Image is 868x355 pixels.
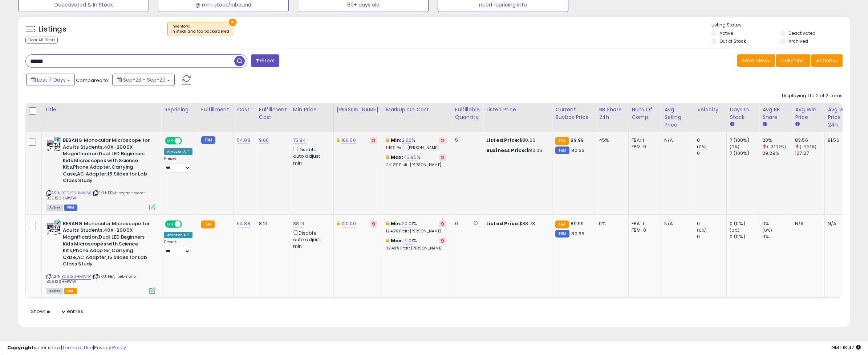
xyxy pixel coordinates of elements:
[664,106,691,129] div: Avg Selling Price
[391,237,403,244] b: Max:
[730,150,759,157] div: 7 (100%)
[788,38,808,44] label: Archived
[61,190,91,196] a: B09126HMWW
[386,220,446,234] div: %
[61,273,91,280] a: B09126HMWW
[293,220,305,227] a: 88.19
[455,137,478,144] div: 5
[164,232,192,238] div: Amazon AI *
[201,136,215,144] small: FBM
[599,137,623,144] div: 45%
[63,220,151,269] b: BEBANG Monocular Microscope for Adults Students,40X-2000X Magnification,Dual LED Beginners Kids M...
[237,220,250,227] a: 54.88
[181,138,192,144] span: OFF
[402,220,413,227] a: 20.01
[259,106,287,121] div: Fulfillment Cost
[555,220,569,228] small: FBA
[337,106,380,113] div: [PERSON_NAME]
[391,220,402,227] b: Min:
[181,221,192,227] span: OFF
[762,137,792,144] div: 20%
[237,106,253,113] div: Cost
[259,137,269,144] a: 9.00
[776,54,810,67] button: Columns
[828,220,852,227] div: N/A
[37,76,66,83] span: Last 7 Days
[555,106,593,121] div: Current Buybox Price
[46,273,138,284] span: | SKU: FBA-bebmono-B09126HMWW
[486,147,547,154] div: $80.06
[455,106,480,121] div: Fulfillable Quantity
[293,145,328,166] div: Disable auto adjust min
[762,220,792,227] div: 0%
[486,137,519,144] b: Listed Price:
[788,30,816,36] label: Deactivated
[391,154,403,161] b: Max:
[386,106,449,113] div: Markup on Cost
[697,227,707,233] small: (0%)
[94,344,126,351] a: Privacy Policy
[664,137,688,144] div: N/A
[697,144,707,150] small: (0%)
[123,76,166,83] span: Sep-23 - Sep-29
[201,106,231,113] div: Fulfillment
[293,229,328,250] div: Disable auto adjust min
[237,137,250,144] a: 54.88
[730,227,740,233] small: (0%)
[632,227,656,234] div: FBM: 0
[599,220,623,227] div: 0%
[730,121,734,128] small: Days In Stock.
[391,137,402,144] b: Min:
[386,229,446,234] p: 12.45% Profit [PERSON_NAME]
[571,220,584,227] span: 89.99
[386,145,446,150] p: 1.49% Profit [PERSON_NAME]
[45,106,158,113] div: Title
[31,308,83,315] span: Show: entries
[762,234,792,240] div: 0%
[795,121,799,128] small: Avg Win Price.
[762,227,772,233] small: (0%)
[831,344,861,351] span: 2025-10-7 18:47 GMT
[164,148,192,155] div: Amazon AI *
[229,18,236,26] button: ×
[795,106,822,121] div: Avg Win Price
[403,237,413,244] a: 71.01
[112,74,175,86] button: Sep-23 - Sep-29
[7,344,34,351] strong: Copyright
[767,144,786,150] small: (-31.72%)
[386,137,446,150] div: %
[730,106,756,121] div: Days In Stock
[46,288,63,294] span: All listings currently available for purchase on Amazon
[762,150,792,157] div: 29.29%
[166,221,175,227] span: ON
[697,137,726,144] div: 0
[46,220,155,293] div: ASIN:
[811,54,843,67] button: Actions
[632,137,656,144] div: FBA: 1
[486,220,547,227] div: $88.73
[730,220,759,227] div: 0 (0%)
[632,144,656,150] div: FBM: 0
[782,92,843,99] div: Displaying 1 to 2 of 2 items
[555,146,569,154] small: FBM
[486,137,547,144] div: $80.66
[164,156,192,173] div: Preset:
[697,234,726,240] div: 0
[46,137,155,210] div: ASIN:
[64,205,77,211] span: FBM
[171,24,229,34] span: Inventory :
[386,238,446,251] div: %
[25,37,58,44] div: Clear All Filters
[386,246,446,251] p: 32.48% Profit [PERSON_NAME]
[26,74,75,86] button: Last 7 Days
[664,220,688,227] div: N/A
[555,137,569,145] small: FBA
[697,220,726,227] div: 0
[486,220,519,227] b: Listed Price:
[737,54,775,67] button: Save View
[62,344,93,351] a: Terms of Use
[800,144,816,150] small: (-22.1%)
[386,154,446,168] div: %
[571,230,584,237] span: 80.66
[63,137,151,186] b: BEBANG Monocular Microscope for Adults Students,40X-2000X Magnification,Dual LED Beginners Kids M...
